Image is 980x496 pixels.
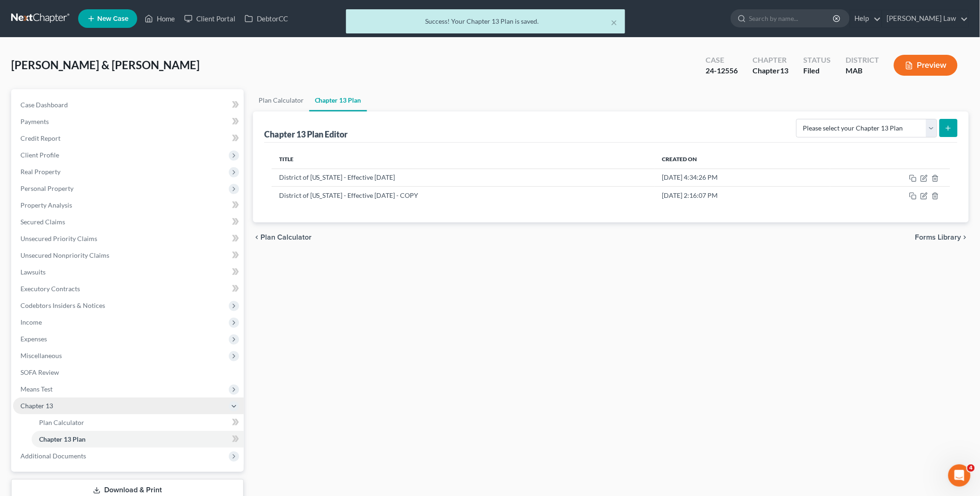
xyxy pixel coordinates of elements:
[20,235,97,242] span: Unsecured Priority Claims
[13,97,244,113] a: Case Dashboard
[20,452,86,460] span: Additional Documents
[915,234,969,241] button: Forms Library chevron_right
[706,55,738,65] div: Case
[20,101,68,109] span: Case Dashboard
[20,168,60,176] span: Real Property
[11,58,200,72] span: [PERSON_NAME] & [PERSON_NAME]
[20,385,53,393] span: Means Test
[20,151,59,159] span: Client Profile
[20,117,49,125] span: Payments
[846,65,879,76] div: MAB
[803,65,831,76] div: Filed
[780,66,788,75] span: 13
[20,218,65,226] span: Secured Claims
[13,364,244,381] a: SOFA Review
[20,402,53,410] span: Chapter 13
[253,89,309,111] a: Plan Calculator
[611,17,618,28] button: ×
[13,197,244,214] a: Property Analysis
[20,285,80,293] span: Executory Contracts
[20,352,62,359] span: Miscellaneous
[309,89,367,111] a: Chapter 13 Plan
[20,201,72,209] span: Property Analysis
[13,247,244,264] a: Unsecured Nonpriority Claims
[13,264,244,281] a: Lawsuits
[753,65,788,76] div: Chapter
[32,431,244,448] a: Chapter 13 Plan
[13,214,244,230] a: Secured Claims
[13,230,244,247] a: Unsecured Priority Claims
[39,435,86,443] span: Chapter 13 Plan
[20,318,42,326] span: Income
[706,65,738,76] div: 24-12556
[20,268,46,276] span: Lawsuits
[20,251,109,259] span: Unsecured Nonpriority Claims
[260,234,312,241] span: Plan Calculator
[272,169,655,186] td: District of [US_STATE] - Effective [DATE]
[253,234,260,241] i: chevron_left
[20,368,59,376] span: SOFA Review
[753,55,788,65] div: Chapter
[961,234,969,241] i: chevron_right
[20,134,60,142] span: Credit Report
[846,55,879,65] div: District
[353,17,618,26] div: Success! Your Chapter 13 Plan is saved.
[32,414,244,431] a: Plan Calculator
[13,130,244,147] a: Credit Report
[272,150,655,169] th: Title
[803,55,831,65] div: Status
[20,301,105,309] span: Codebtors Insiders & Notices
[20,184,73,192] span: Personal Property
[39,418,84,426] span: Plan Calculator
[264,129,348,140] div: Chapter 13 Plan Editor
[20,335,47,343] span: Expenses
[13,113,244,130] a: Payments
[655,169,830,186] td: [DATE] 4:34:26 PM
[948,464,971,487] iframe: Intercom live chat
[915,234,961,241] span: Forms Library
[655,150,830,169] th: Created On
[253,234,312,241] button: chevron_left Plan Calculator
[272,186,655,204] td: District of [US_STATE] - Effective [DATE] - COPY
[13,281,244,297] a: Executory Contracts
[894,55,958,76] button: Preview
[655,186,830,204] td: [DATE] 2:16:07 PM
[967,464,975,472] span: 4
